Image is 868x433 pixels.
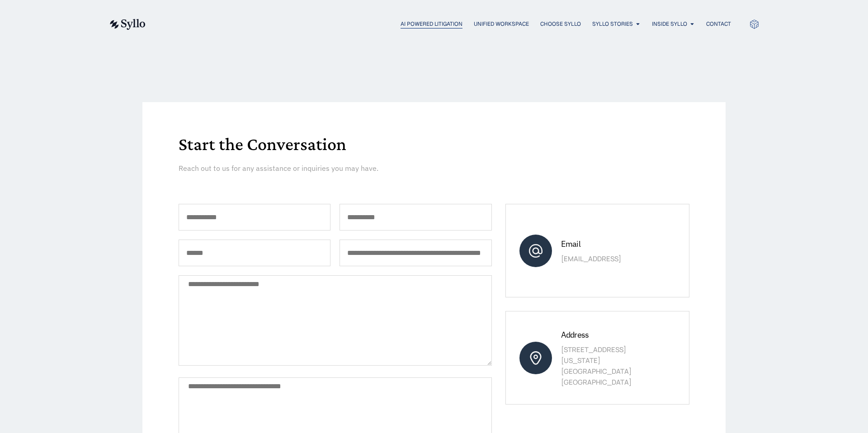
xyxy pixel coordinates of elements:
[179,135,689,153] h1: Start the Conversation
[474,20,529,28] a: Unified Workspace
[179,163,507,174] p: Reach out to us for any assistance or inquiries you may have.
[706,20,731,28] a: Contact
[592,20,633,28] a: Syllo Stories
[652,20,687,28] a: Inside Syllo
[561,239,580,249] span: Email
[401,20,462,28] a: AI Powered Litigation
[561,254,661,264] p: [EMAIL_ADDRESS]
[108,19,146,30] img: syllo
[561,344,661,388] p: [STREET_ADDRESS] [US_STATE][GEOGRAPHIC_DATA] [GEOGRAPHIC_DATA]
[540,20,581,28] a: Choose Syllo
[561,329,589,340] span: Address
[164,20,731,28] nav: Menu
[164,20,731,28] div: Menu Toggle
